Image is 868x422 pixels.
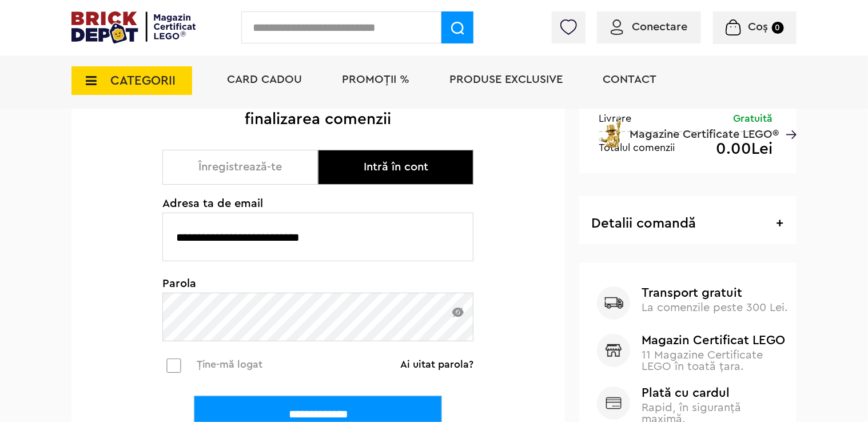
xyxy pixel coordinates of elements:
[597,286,630,320] img: Transport gratuit
[611,21,687,33] a: Conectare
[642,286,789,299] b: Transport gratuit
[642,349,763,372] span: 11 Magazine Certificate LEGO în toată țara.
[716,141,773,157] div: 0.00Lei
[779,114,797,125] a: Magazine Certificate LEGO®
[400,359,473,370] a: Ai uitat parola?
[342,74,409,85] a: PROMOȚII %
[597,387,630,420] img: Plată cu cardul
[632,21,687,33] span: Conectare
[772,22,784,34] small: 0
[642,302,789,313] span: La comenzile peste 300 Lei.
[642,334,789,347] b: Magazin Certificat LEGO
[110,74,176,87] span: CATEGORII
[642,387,789,399] b: Plată cu cardul
[162,278,473,289] span: Parola
[603,74,656,85] a: Contact
[597,334,630,367] img: Magazin Certificat LEGO
[318,150,473,185] button: Intră în cont
[776,217,783,230] span: +
[227,74,302,85] a: Card Cadou
[449,74,563,85] a: Produse exclusive
[592,217,783,231] h3: Detalii comandă
[162,198,473,209] span: Adresa ta de email
[599,141,675,154] div: Totalul comenzii
[748,21,769,33] span: Coș
[162,150,318,185] button: Înregistrează-te
[630,114,779,140] span: Magazine Certificate LEGO®
[197,359,263,369] span: Ține-mă logat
